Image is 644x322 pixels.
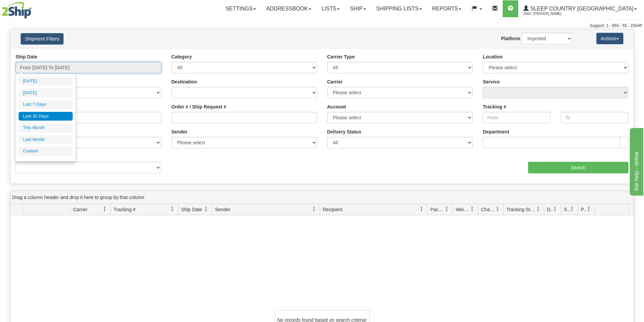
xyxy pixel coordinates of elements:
label: Destination [171,78,197,85]
label: Category [171,53,192,60]
a: Packages filter column settings [441,203,453,215]
label: Platform [501,35,520,42]
li: This Month [19,123,73,132]
label: Order # / Ship Request # [171,103,226,110]
a: Weight filter column settings [467,203,478,215]
iframe: chat widget [628,126,643,195]
label: Sender [171,128,187,135]
a: Lists [316,0,345,17]
input: From [483,112,550,123]
a: Carrier filter column settings [99,203,111,215]
li: [DATE] [19,89,73,98]
label: Ship Date [16,53,38,60]
span: Recipient [323,206,342,213]
div: Support: 1 - 855 - 55 - 2SHIP [2,23,642,29]
li: Last 30 Days [19,112,73,121]
a: Ship [345,0,371,17]
li: Custom [19,147,73,156]
a: Charge filter column settings [492,203,503,215]
li: Last 7 Days [19,100,73,109]
label: Carrier Type [327,53,355,60]
span: Charge [481,206,495,213]
a: Shipment Issues filter column settings [566,203,578,215]
span: 2044 / [PERSON_NAME] [523,10,574,17]
button: Actions [596,33,623,44]
a: Settings [220,0,261,17]
button: Shipment Filters [21,33,64,45]
a: Sleep Country [GEOGRAPHIC_DATA] 2044 / [PERSON_NAME] [518,0,642,17]
span: Sender [215,206,230,213]
a: Tracking Status filter column settings [532,203,544,215]
span: Weight [456,206,470,213]
div: grid grouping header [10,191,634,204]
a: Sender filter column settings [308,203,320,215]
a: Delivery Status filter column settings [549,203,561,215]
span: Tracking Status [506,206,536,213]
li: Last Month [19,135,73,144]
span: Pickup Status [581,206,587,213]
a: Shipping lists [371,0,427,17]
span: Shipment Issues [564,206,570,213]
div: live help - online [5,4,63,12]
label: Location [483,53,502,60]
a: Recipient filter column settings [416,203,427,215]
label: Department [483,128,509,135]
label: Service [483,78,500,85]
span: Carrier [73,206,88,213]
input: To [561,112,628,123]
label: Tracking # [483,103,506,110]
label: Delivery Status [327,128,361,135]
a: Pickup Status filter column settings [583,203,595,215]
a: Ship Date filter column settings [200,203,212,215]
span: Ship Date [181,206,202,213]
span: Delivery Status [547,206,553,213]
label: Account [327,103,346,110]
a: Addressbook [261,0,316,17]
a: Reports [427,0,467,17]
img: logo2044.jpg [2,2,31,19]
a: Tracking # filter column settings [167,203,178,215]
span: Packages [430,206,445,213]
input: Search [528,162,628,173]
span: Sleep Country [GEOGRAPHIC_DATA] [529,6,634,11]
span: Tracking # [114,206,136,213]
label: Carrier [327,78,343,85]
li: [DATE] [19,77,73,86]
